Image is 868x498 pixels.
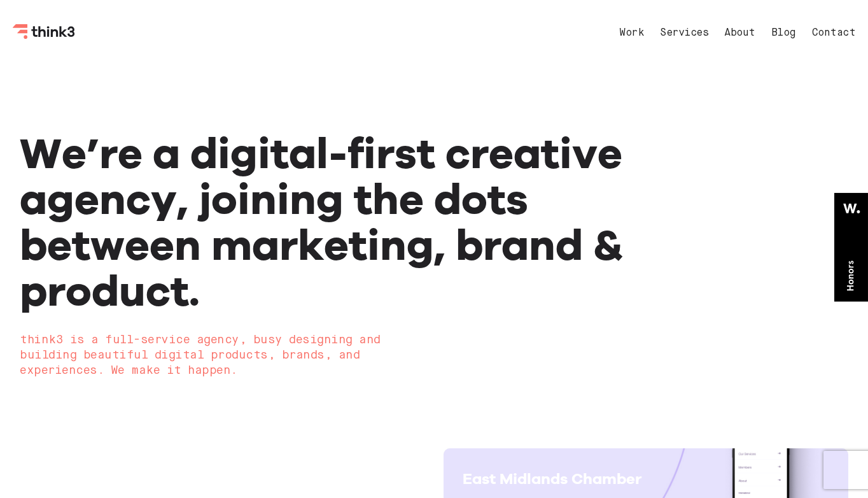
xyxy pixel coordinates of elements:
[812,28,856,38] a: Contact
[771,28,796,38] a: Blog
[660,28,708,38] a: Services
[463,469,641,488] span: East Midlands Chamber
[20,130,683,313] h1: We’re a digital-first creative agency, joining the dots between marketing, brand & product.
[13,29,76,41] a: Think3 Logo
[20,332,683,378] h2: think3 is a full-service agency, busy designing and building beautiful digital products, brands, ...
[724,28,755,38] a: About
[619,28,644,38] a: Work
